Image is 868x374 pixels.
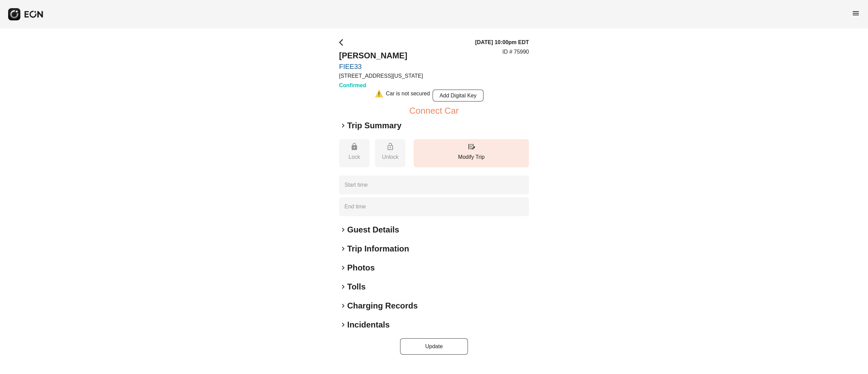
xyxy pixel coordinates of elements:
[347,262,375,273] h2: Photos
[347,300,418,311] h2: Charging Records
[375,90,383,101] div: ⚠️
[339,226,347,234] span: keyboard_arrow_right
[339,72,423,80] p: [STREET_ADDRESS][US_STATE]
[339,62,423,71] a: FIEE33
[339,321,347,329] span: keyboard_arrow_right
[339,38,347,46] span: arrow_back_ios
[409,107,459,115] button: Connect Car
[467,143,475,151] span: edit_road
[347,120,401,131] h2: Trip Summary
[347,224,399,235] h2: Guest Details
[347,281,366,292] h2: Tolls
[339,302,347,310] span: keyboard_arrow_right
[475,38,529,46] h3: [DATE] 10:00pm EDT
[386,90,430,101] div: Car is not secured
[400,338,468,355] button: Update
[852,9,860,17] span: menu
[339,283,347,291] span: keyboard_arrow_right
[347,319,390,330] h2: Incidentals
[502,48,529,56] p: ID # 75990
[414,139,529,167] button: Modify Trip
[417,153,526,161] p: Modify Trip
[433,90,484,101] button: Add Digital Key
[339,121,347,130] span: keyboard_arrow_right
[339,245,347,253] span: keyboard_arrow_right
[339,50,423,61] h2: [PERSON_NAME]
[339,264,347,272] span: keyboard_arrow_right
[347,243,409,254] h2: Trip Information
[339,81,423,90] h3: Confirmed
